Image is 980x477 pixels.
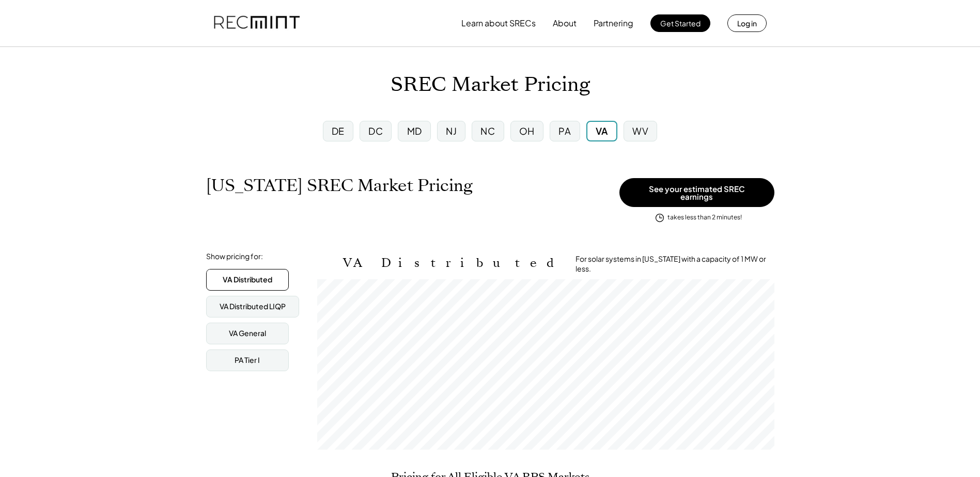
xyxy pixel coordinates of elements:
div: DE [332,124,345,137]
button: Learn about SRECs [461,13,536,34]
div: PA Tier I [235,355,260,365]
button: Partnering [594,13,633,34]
div: OH [519,124,535,137]
div: WV [632,124,648,137]
h1: [US_STATE] SREC Market Pricing [206,176,473,196]
h2: VA Distributed [343,256,560,271]
button: Get Started [650,14,710,32]
div: DC [368,124,383,137]
div: VA [596,124,608,137]
div: VA Distributed [223,275,272,285]
h1: SREC Market Pricing [391,73,590,97]
div: MD [407,124,422,137]
div: NC [480,124,495,137]
button: Log in [727,14,767,32]
div: VA General [229,328,266,339]
img: recmint-logotype%403x.png [214,6,300,41]
div: VA Distributed LIQP [220,301,286,312]
div: NJ [446,124,457,137]
div: takes less than 2 minutes! [667,213,742,222]
div: For solar systems in [US_STATE] with a capacity of 1 MW or less. [575,254,774,274]
button: See your estimated SREC earnings [619,178,774,207]
div: PA [558,124,571,137]
button: About [553,13,577,34]
div: Show pricing for: [206,251,263,262]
